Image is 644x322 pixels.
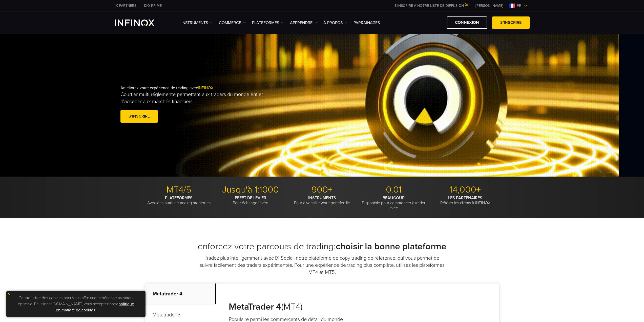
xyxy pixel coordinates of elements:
[448,195,482,200] strong: LES PARTENAIRES
[229,301,281,312] strong: MetaTrader 4
[316,169,319,172] span: Go to slide 1
[431,195,499,205] p: Référer les clients à INFINOX
[145,184,213,195] p: MT4/5
[120,110,158,123] a: S’inscrire
[8,292,11,296] img: yellow close icon
[145,195,213,205] p: Avec des outils de trading modernes
[219,20,246,26] a: COMMERCE
[115,20,166,26] a: INFINOX Logo
[308,195,336,200] strong: INSTRUMENTS
[288,184,356,195] p: 900+
[515,3,524,9] span: fr
[145,241,499,252] h2: enforcez votre parcours de trading:
[229,301,349,312] h3: (MT4)
[336,241,446,252] strong: choisir la bonne plateforme
[360,184,428,195] p: 0.01
[447,16,487,29] a: Connexion
[290,20,317,26] a: APPRENDRE
[198,85,213,90] span: INFINOX
[288,195,356,205] p: Pour diversifier votre portefeuille
[472,3,507,8] a: INFINOX MENU
[120,91,271,105] p: Courtier multi-réglementé permettant aux traders du monde entier d'accéder aux marchés financiers
[111,3,140,8] a: INFINOX
[181,20,213,26] a: INSTRUMENTS
[165,195,193,200] strong: PLATEFORMES
[431,184,499,195] p: 14,000+
[383,195,405,200] strong: BEAUCOUP
[140,3,165,8] a: INFINOX
[235,195,266,200] strong: EFFET DE LEVIER
[323,20,347,26] a: À PROPOS
[326,169,329,172] span: Go to slide 3
[360,195,428,211] p: Disponible pour commencer à trader avec
[217,184,284,195] p: Jusqu'à 1:1000
[391,4,472,8] a: S'INSCRIRE À NOTRE LISTE DE DIFFUSION
[252,20,284,26] a: PLATEFORMES
[354,20,380,26] a: Parrainages
[321,169,324,172] span: Go to slide 2
[145,283,216,305] p: Metatrader 4
[199,255,445,276] p: Tradez plus intelligemment avec IX Social, notre plateforme de copy trading de référence, qui vou...
[9,294,143,314] p: Ce site utilise des cookies pour vous offrir une expérience utilisateur optimale. En utilisant [D...
[217,195,284,205] p: Pour échanger avec
[492,16,530,29] a: S’inscrire
[120,77,308,132] div: Améliorez votre expérience de trading avec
